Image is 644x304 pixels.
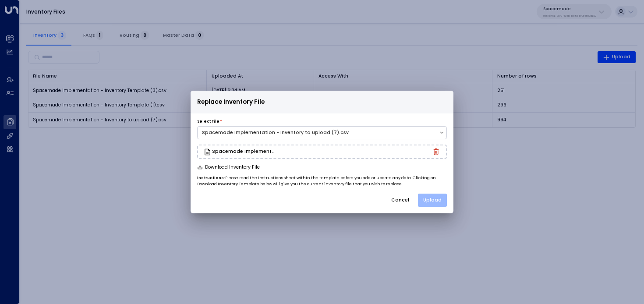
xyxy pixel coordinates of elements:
div: Spacemade Implementation - Inventory to upload (7).csv [202,129,435,136]
span: Replace Inventory File [197,97,265,107]
h3: Spacemade Implementation - Inventory to upload (8).csv [212,149,278,154]
p: Please read the instructions sheet within the template before you add or update any data. Clickin... [197,175,447,187]
button: Cancel [386,194,415,207]
label: Select File [197,119,219,125]
button: Upload [418,194,447,207]
button: Download Inventory File [197,164,260,170]
b: Instructions: [197,175,225,180]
